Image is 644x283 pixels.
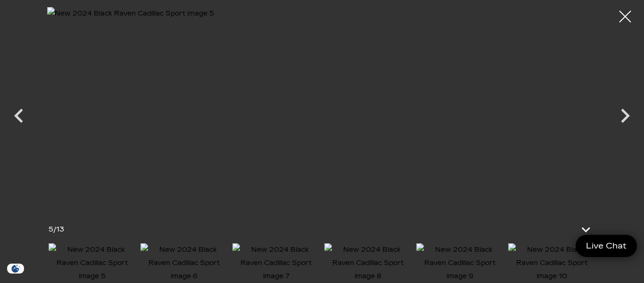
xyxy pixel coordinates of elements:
[56,225,64,233] span: 13
[5,97,33,139] div: Previous
[140,243,228,283] img: New 2024 Black Raven Cadillac Sport image 6
[324,243,412,283] img: New 2024 Black Raven Cadillac Sport image 8
[49,243,136,283] img: New 2024 Black Raven Cadillac Sport image 5
[576,235,637,257] a: Live Chat
[508,243,595,283] img: New 2024 Black Raven Cadillac Sport image 10
[5,264,26,274] section: Click to Open Cookie Consent Modal
[416,243,504,283] img: New 2024 Black Raven Cadillac Sport image 9
[611,97,639,139] div: Next
[232,243,320,283] img: New 2024 Black Raven Cadillac Sport image 7
[5,264,26,274] img: Opt-Out Icon
[47,7,597,207] img: New 2024 Black Raven Cadillac Sport image 5
[49,225,53,233] span: 5
[581,240,631,251] span: Live Chat
[49,223,64,236] div: /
